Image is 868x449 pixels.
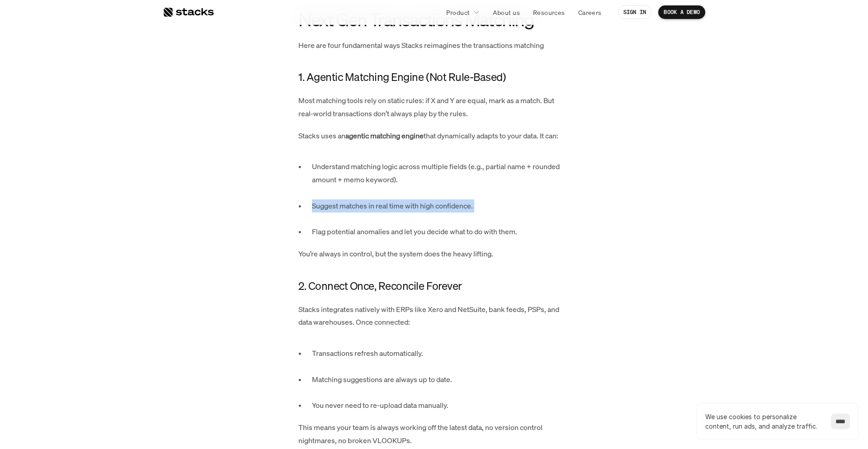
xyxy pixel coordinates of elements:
h2: Next Gen Transactions Matching [298,9,570,29]
strong: agentic matching engine [345,131,424,141]
a: BOOK A DEMO [658,5,705,19]
h4: 2. Connect Once, Reconcile Forever [298,279,570,294]
p: Flag potential anomalies and let you decide what to do with them. [312,225,570,238]
p: SIGN IN [623,9,646,15]
p: You’re always in control, but the system does the heavy lifting. [298,247,570,260]
a: About us [487,4,525,20]
p: We use cookies to personalize content, run ads, and analyze traffic. [705,412,822,431]
p: Careers [578,8,602,17]
p: Understand matching logic across multiple fields (e.g., partial name + rounded amount + memo keyw... [312,160,570,199]
a: Resources [528,4,571,20]
p: About us [493,8,520,17]
a: SIGN IN [618,5,652,19]
p: You never need to re-upload data manually. [312,399,570,412]
p: Suggest matches in real time with high confidence. [312,199,570,226]
p: BOOK A DEMO [664,9,700,15]
p: Matching suggestions are always up to date. [312,373,570,399]
a: Careers [573,4,607,20]
p: Product [446,8,470,17]
p: Most matching tools rely on static rules: if X and Y are equal, mark as a match. But real-world t... [298,94,570,120]
p: Transactions refresh automatically. [312,347,570,373]
h4: 1. Agentic Matching Engine (Not Rule-Based) [298,70,570,85]
p: Resources [533,8,565,17]
p: Stacks uses an that dynamically adapts to your data. It can: [298,129,570,142]
p: Here are four fundamental ways Stacks reimagines the transactions matching [298,39,570,52]
a: Privacy Policy [107,172,146,179]
p: This means your team is always working off the latest data, no version control nightmares, no bro... [298,421,570,447]
p: Stacks integrates natively with ERPs like Xero and NetSuite, bank feeds, PSPs, and data warehouse... [298,303,570,329]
